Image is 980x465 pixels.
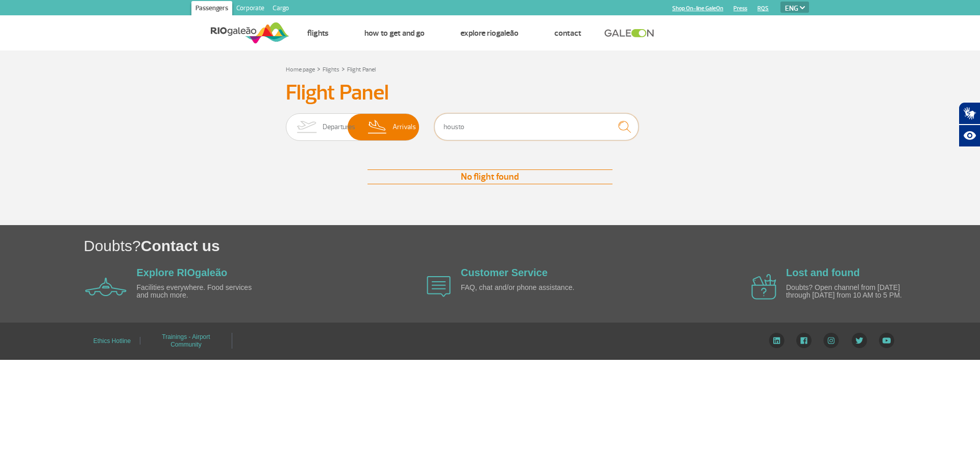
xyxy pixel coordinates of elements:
a: How to get and go [364,28,425,38]
img: Facebook [796,333,812,348]
a: RQS [757,5,769,12]
h3: Flight Panel [286,80,694,106]
img: airplane icon [427,276,451,297]
a: > [341,63,345,75]
a: Shop On-line GaleOn [672,5,723,12]
a: Trainings - Airport Community [162,330,210,352]
button: Abrir recursos assistivos. [959,125,980,147]
img: airplane icon [85,278,127,296]
a: Passengers [191,1,232,17]
img: YouTube [879,333,894,348]
div: No flight found [367,169,612,184]
a: Customer Service [461,267,548,278]
img: airplane icon [751,274,776,300]
img: Twitter [851,333,867,348]
a: Ethics Hotline [93,334,131,348]
a: > [317,63,321,75]
a: Flights [323,66,339,74]
img: slider-embarque [290,114,323,140]
span: Contact us [141,237,220,254]
a: Home page [286,66,315,74]
img: slider-desembarque [362,114,393,140]
div: Plugin de acessibilidade da Hand Talk. [959,102,980,147]
p: Facilities everywhere. Food services and much more. [137,284,254,300]
a: Explore RIOgaleão [137,267,228,278]
p: Doubts? Open channel from [DATE] through [DATE] from 10 AM to 5 PM. [786,284,903,300]
a: Flights [307,28,329,38]
a: Corporate [232,1,268,17]
a: Flight Panel [347,66,376,74]
a: Explore RIOgaleão [460,28,519,38]
input: Flight, city or airline [434,113,639,140]
span: Departures [323,114,355,140]
a: Cargo [268,1,293,17]
a: Lost and found [786,267,860,278]
p: FAQ, chat and/or phone assistance. [461,284,578,291]
img: Instagram [823,333,839,348]
h1: Doubts? [84,235,980,256]
a: Contact [554,28,581,38]
button: Abrir tradutor de língua de sinais. [959,102,980,125]
span: Arrivals [393,114,416,140]
img: LinkedIn [769,333,785,348]
a: Press [733,5,747,12]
